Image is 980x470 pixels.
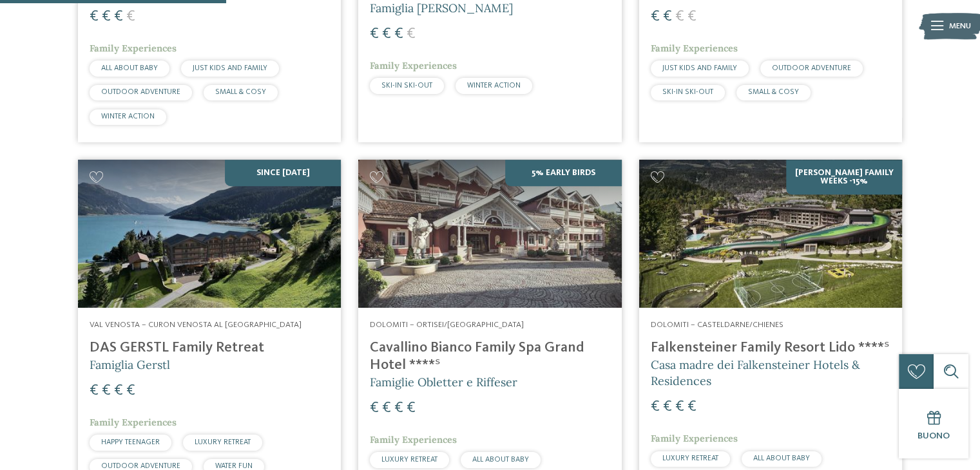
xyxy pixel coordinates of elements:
span: Family Experiences [651,42,738,54]
img: Cercate un hotel per famiglie? Qui troverete solo i migliori! [639,160,902,308]
span: Casa madre dei Falkensteiner Hotels & Residences [651,357,860,388]
span: SMALL & COSY [748,88,799,96]
span: € [663,9,672,24]
span: Buono [918,431,950,440]
span: € [114,9,123,24]
span: € [90,9,99,24]
span: € [651,399,660,415]
span: € [102,383,111,399]
a: Buono [899,389,968,458]
span: HAPPY TEENAGER [101,438,160,446]
span: € [382,26,391,42]
span: € [663,399,672,415]
span: Family Experiences [90,42,177,54]
span: € [394,26,403,42]
span: € [114,383,123,399]
span: € [126,383,135,399]
span: Famiglie Obletter e Riffeser [370,375,517,390]
span: € [407,400,416,416]
span: € [370,26,379,42]
h4: Cavallino Bianco Family Spa Grand Hotel ****ˢ [370,339,610,374]
span: € [687,9,697,24]
span: OUTDOOR ADVENTURE [101,462,180,470]
span: ALL ABOUT BABY [472,456,529,464]
span: Val Venosta – Curon Venosta al [GEOGRAPHIC_DATA] [90,321,302,329]
span: € [382,400,391,416]
span: € [675,399,684,415]
span: € [370,400,379,416]
h4: DAS GERSTL Family Retreat [90,339,329,357]
span: WINTER ACTION [101,113,155,120]
span: € [651,9,660,24]
span: Family Experiences [651,433,738,444]
span: Famiglia [PERSON_NAME] [370,1,513,15]
span: ALL ABOUT BABY [101,64,158,72]
span: ALL ABOUT BABY [753,455,810,462]
span: LUXURY RETREAT [195,438,251,446]
img: Family Spa Grand Hotel Cavallino Bianco ****ˢ [358,160,621,308]
span: LUXURY RETREAT [662,455,718,462]
span: € [126,9,135,24]
span: € [675,9,684,24]
span: € [90,383,99,399]
span: SKI-IN SKI-OUT [662,88,713,96]
span: € [407,26,416,42]
span: € [394,400,403,416]
span: OUTDOOR ADVENTURE [772,64,851,72]
span: € [687,399,697,415]
span: OUTDOOR ADVENTURE [101,88,180,96]
span: Family Experiences [90,417,177,428]
span: WATER FUN [215,462,253,470]
span: JUST KIDS AND FAMILY [193,64,267,72]
span: Family Experiences [370,60,457,71]
span: SKI-IN SKI-OUT [381,82,432,89]
img: Cercate un hotel per famiglie? Qui troverete solo i migliori! [78,160,341,308]
span: Famiglia Gerstl [90,357,170,372]
h4: Falkensteiner Family Resort Lido ****ˢ [651,339,890,357]
span: SMALL & COSY [215,88,266,96]
span: LUXURY RETREAT [381,456,437,464]
span: Dolomiti – Casteldarne/Chienes [651,321,783,329]
span: € [102,9,111,24]
span: JUST KIDS AND FAMILY [662,64,737,72]
span: Dolomiti – Ortisei/[GEOGRAPHIC_DATA] [370,321,524,329]
span: WINTER ACTION [467,82,521,89]
span: Family Experiences [370,434,457,446]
